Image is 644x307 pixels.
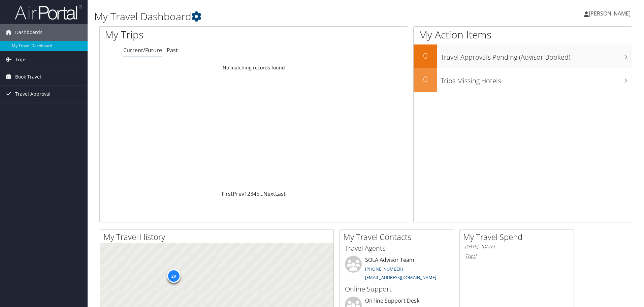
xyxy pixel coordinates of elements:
[414,28,632,42] h1: My Action Items
[259,190,263,197] span: …
[345,284,449,294] h3: Online Support
[15,68,41,85] span: Book Travel
[342,256,452,283] li: SOLA Advisor Team
[465,244,569,250] h6: [DATE] - [DATE]
[345,244,449,253] h3: Travel Agents
[414,73,437,85] h2: 0
[103,231,333,243] h2: My Travel History
[263,190,275,197] a: Next
[256,190,259,197] a: 5
[100,62,408,74] td: No matching records found
[15,86,51,102] span: Travel Approval
[244,190,247,197] a: 1
[365,266,403,272] a: [PHONE_NUMBER]
[222,190,233,197] a: First
[123,47,162,54] a: Current/Future
[253,190,256,197] a: 4
[250,190,253,197] a: 3
[441,73,632,86] h3: Trips Missing Hotels
[105,28,275,42] h1: My Trips
[15,24,42,41] span: Dashboards
[414,50,437,61] h2: 0
[167,47,178,54] a: Past
[365,274,436,280] a: [EMAIL_ADDRESS][DOMAIN_NAME]
[465,253,569,260] h6: Total
[247,190,250,197] a: 2
[589,10,631,17] span: [PERSON_NAME]
[275,190,286,197] a: Last
[584,3,637,24] a: [PERSON_NAME]
[15,51,27,68] span: Trips
[414,68,632,92] a: 0Trips Missing Hotels
[463,231,574,243] h2: My Travel Spend
[15,4,82,20] img: airportal-logo.png
[343,231,454,243] h2: My Travel Contacts
[441,49,632,62] h3: Travel Approvals Pending (Advisor Booked)
[233,190,244,197] a: Prev
[167,269,180,283] div: 20
[94,9,456,24] h1: My Travel Dashboard
[414,44,632,68] a: 0Travel Approvals Pending (Advisor Booked)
